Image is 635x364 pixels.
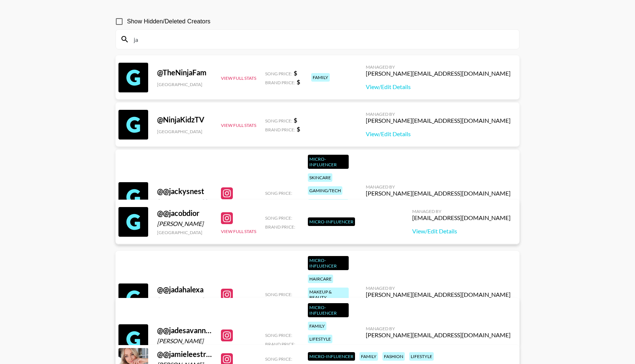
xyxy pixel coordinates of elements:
[412,227,511,235] a: View/Edit Details
[366,64,511,70] div: Managed By
[221,75,256,81] button: View Full Stats
[412,214,511,222] div: [EMAIL_ADDRESS][DOMAIN_NAME]
[366,326,511,331] div: Managed By
[366,331,511,339] div: [PERSON_NAME][EMAIL_ADDRESS][DOMAIN_NAME]
[294,117,297,124] strong: $
[157,198,212,206] div: [PERSON_NAME] [PERSON_NAME]
[308,217,355,226] div: Micro-Influencer
[297,125,300,132] strong: $
[366,291,511,298] div: [PERSON_NAME][EMAIL_ADDRESS][DOMAIN_NAME]
[311,73,330,82] div: family
[412,209,511,214] div: Managed By
[221,122,256,128] button: View Full Stats
[265,199,295,205] span: Brand Price:
[359,352,378,361] div: family
[265,215,292,221] span: Song Price:
[366,345,511,352] a: View/Edit Details
[265,356,292,362] span: Song Price:
[366,111,511,117] div: Managed By
[157,296,212,304] div: [PERSON_NAME]
[221,229,256,234] button: View Full Stats
[265,224,295,230] span: Brand Price:
[157,115,212,124] div: @ NinjaKidzTV
[308,173,332,182] div: skincare
[265,332,292,338] span: Song Price:
[409,352,434,361] div: lifestyle
[265,118,292,124] span: Song Price:
[157,187,212,196] div: @ @jackysnest
[308,199,349,213] div: health & wellness
[157,285,212,294] div: @ @jadahalexa
[157,68,212,77] div: @ TheNinjaFam
[265,292,292,297] span: Song Price:
[297,78,300,85] strong: $
[308,275,333,283] div: haircare
[308,352,355,361] div: Micro-Influencer
[265,80,295,85] span: Brand Price:
[157,326,212,335] div: @ @jadesavannha
[366,130,511,138] a: View/Edit Details
[382,352,405,361] div: fashion
[308,303,349,317] div: Micro-Influencer
[366,190,511,197] div: [PERSON_NAME][EMAIL_ADDRESS][DOMAIN_NAME]
[366,83,511,91] a: View/Edit Details
[308,155,349,169] div: Micro-Influencer
[157,350,212,359] div: @ @jamieleestrand
[308,335,332,343] div: lifestyle
[308,322,326,330] div: family
[294,69,297,76] strong: $
[265,190,292,196] span: Song Price:
[308,256,349,270] div: Micro-Influencer
[265,127,295,132] span: Brand Price:
[157,82,212,87] div: [GEOGRAPHIC_DATA]
[129,33,515,45] input: Search by User Name
[265,341,295,347] span: Brand Price:
[157,129,212,134] div: [GEOGRAPHIC_DATA]
[157,337,212,345] div: [PERSON_NAME]
[127,17,211,26] span: Show Hidden/Deleted Creators
[366,70,511,77] div: [PERSON_NAME][EMAIL_ADDRESS][DOMAIN_NAME]
[366,117,511,124] div: [PERSON_NAME][EMAIL_ADDRESS][DOMAIN_NAME]
[308,186,342,195] div: gaming/tech
[157,220,212,227] div: [PERSON_NAME]
[366,184,511,190] div: Managed By
[157,209,212,218] div: @ @jacobdior
[265,71,292,76] span: Song Price:
[308,288,349,302] div: makeup & beauty
[157,230,212,235] div: [GEOGRAPHIC_DATA]
[366,285,511,291] div: Managed By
